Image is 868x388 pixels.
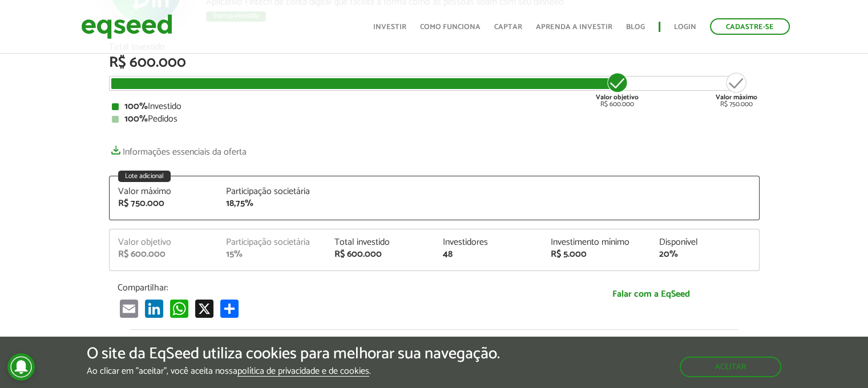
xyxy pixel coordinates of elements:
strong: 100% [124,99,148,114]
div: 20% [659,250,750,259]
div: Disponível [659,238,750,247]
strong: 100% [124,111,148,127]
a: X [193,299,216,318]
a: Como funciona [420,23,481,31]
div: R$ 750.000 [716,71,757,108]
div: R$ 600.000 [109,55,760,70]
p: Ao clicar em "aceitar", você aceita nossa . [87,366,500,377]
strong: Valor máximo [716,92,757,103]
div: Lote adicional [118,171,171,182]
p: Compartilhar: [118,282,534,293]
button: Aceitar [680,357,781,377]
a: Captar [494,23,522,31]
a: LinkedIn [143,299,165,318]
a: Login [674,23,696,31]
a: Falar com a EqSeed [551,282,751,306]
img: EqSeed [81,11,172,42]
div: R$ 600.000 [596,71,639,108]
a: Email [118,299,140,318]
h5: O site da EqSeed utiliza cookies para melhorar sua navegação. [87,345,500,363]
div: Valor objetivo [118,238,209,247]
div: Pedidos [112,115,757,124]
div: Investidores [442,238,534,247]
div: Total investido [334,238,426,247]
div: Participação societária [226,238,317,247]
div: R$ 5.000 [551,250,642,259]
div: 18,75% [226,199,317,208]
a: Compartilhar [218,299,241,318]
a: Cadastre-se [710,18,790,35]
div: R$ 750.000 [118,199,209,208]
div: R$ 600.000 [334,250,426,259]
div: Investido [112,102,757,111]
div: 15% [226,250,317,259]
strong: Valor objetivo [596,92,639,103]
a: WhatsApp [168,299,191,318]
a: política de privacidade e de cookies [237,367,369,377]
a: Informações essenciais da oferta [109,141,247,157]
div: Investimento mínimo [551,238,642,247]
a: Investir [373,23,406,31]
a: Aprenda a investir [536,23,612,31]
a: Blog [626,23,645,31]
div: R$ 600.000 [118,250,209,259]
div: Valor máximo [118,187,209,196]
div: Participação societária [226,187,317,196]
div: 48 [442,250,534,259]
